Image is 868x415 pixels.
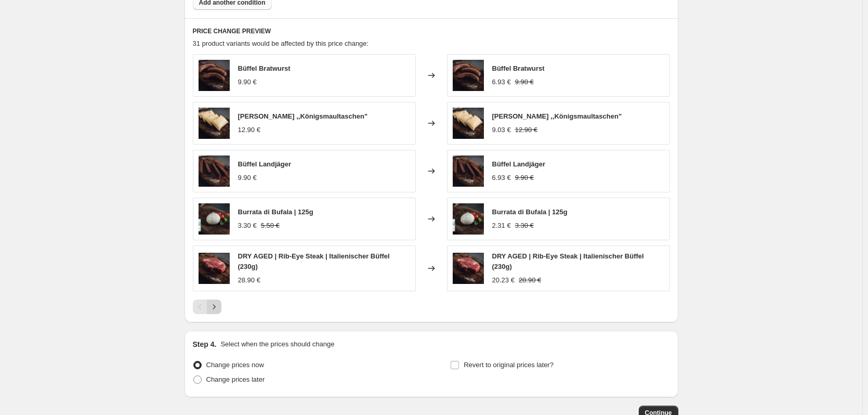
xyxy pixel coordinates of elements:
span: Revert to original prices later? [464,361,554,369]
span: DRY AGED | Rib-Eye Steak | Italienischer Büffel (230g) [238,252,390,270]
span: Büffel Bratwurst [492,64,545,72]
nav: Pagination [193,300,221,314]
div: 2.31 € [492,221,511,231]
span: Büffel Landjäger [238,160,292,168]
strike: 5.50 € [261,221,280,231]
span: [PERSON_NAME] ,,Königsmaultaschen" [238,112,368,120]
img: Bueffel_Rib_Eye_1_80x.png [453,253,484,284]
div: 9.90 € [238,77,257,87]
img: Burrata_di_Bufala_1_80x.png [453,203,484,235]
span: Büffel Landjäger [492,160,546,168]
div: 6.93 € [492,173,511,183]
span: DRY AGED | Rib-Eye Steak | Italienischer Büffel (230g) [492,252,644,270]
img: Burrata_di_Bufala_1_80x.png [199,203,230,235]
strike: 9.90 € [515,77,534,87]
strike: 9.90 € [515,173,534,183]
div: 3.30 € [238,221,257,231]
strike: 3.30 € [515,221,534,231]
span: 31 product variants would be affected by this price change: [193,40,369,47]
h6: PRICE CHANGE PREVIEW [193,27,670,35]
img: Bueffel_Bratwurst_1_80x.png [199,60,230,91]
p: Select when the prices should change [220,339,334,349]
span: Burrata di Bufala | 125g [492,208,568,216]
div: 28.90 € [238,275,260,286]
span: Burrata di Bufala | 125g [238,208,313,216]
div: 9.90 € [238,173,257,183]
div: 9.03 € [492,125,511,135]
span: [PERSON_NAME] ,,Königsmaultaschen" [492,112,622,120]
h2: Step 4. [193,339,217,349]
img: Bueffel_Rib_Eye_1_80x.png [199,253,230,284]
span: Büffel Bratwurst [238,64,291,72]
span: Change prices later [206,375,265,383]
strike: 28.90 € [519,275,541,286]
div: 6.93 € [492,77,511,87]
img: Bueffel_Landjaeger_80x.png [453,155,484,187]
div: 12.90 € [238,125,260,135]
div: 20.23 € [492,275,515,286]
button: Next [207,300,221,314]
img: Bueffel_Maultaschen_1_80x.png [453,108,484,139]
img: Bueffel_Bratwurst_1_80x.png [453,60,484,91]
span: Change prices now [206,361,264,369]
strike: 12.90 € [515,125,537,135]
img: Bueffel_Landjaeger_80x.png [199,155,230,187]
img: Bueffel_Maultaschen_1_80x.png [199,108,230,139]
